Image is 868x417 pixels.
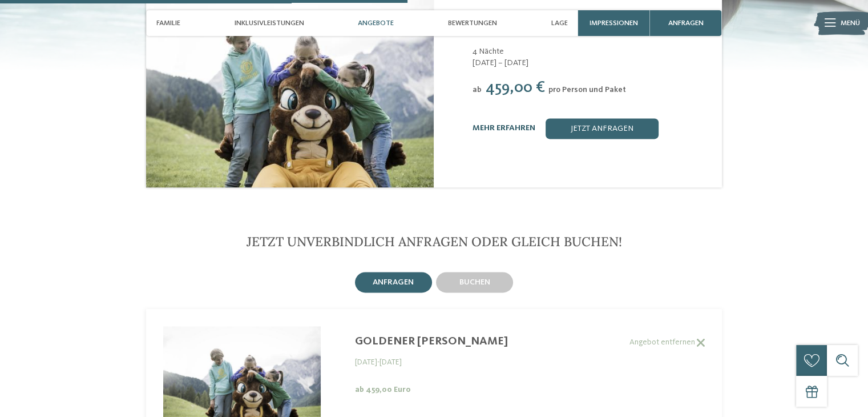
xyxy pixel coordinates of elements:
span: anfragen [668,19,704,27]
span: pro Person und Paket [548,86,626,94]
span: 459,00 € [486,80,545,95]
span: buchen [459,278,490,286]
span: Familie [156,19,180,27]
span: Lage [551,19,568,27]
span: anfragen [373,278,414,286]
div: [DATE] - [DATE] [355,357,560,367]
span: Angebote [358,19,394,27]
span: [DATE] – [DATE] [473,57,709,69]
label: Angebot entfernen [146,338,705,347]
span: Bewertungen [448,19,497,27]
span: Impressionen [590,19,638,27]
a: mehr erfahren [473,124,535,132]
span: Jetzt unverbindlich anfragen oder gleich buchen! [246,233,621,250]
b: ab 459,00 Euro [355,386,410,394]
span: 4 Nächte [473,47,504,55]
span: Inklusivleistungen [235,19,304,27]
a: jetzt anfragen [546,118,659,139]
div: Goldener [PERSON_NAME] [355,335,560,348]
span: ab [473,86,482,94]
